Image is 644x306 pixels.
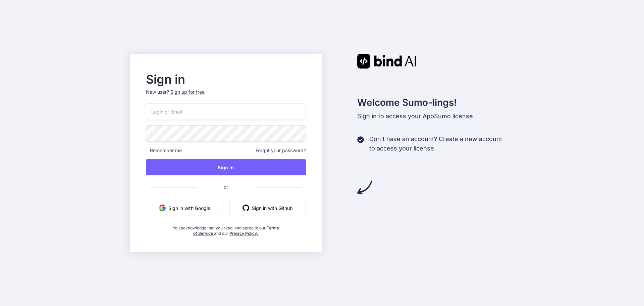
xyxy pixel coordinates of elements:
[146,159,306,175] button: Sign In
[357,54,416,69] img: Bind AI logo
[229,231,258,236] a: Privacy Policy.
[159,205,166,211] img: google
[146,103,306,120] input: Login or Email
[197,179,255,195] span: or
[357,112,515,121] p: Sign in to access your AppSumo license
[146,89,306,103] p: New user?
[193,225,279,236] a: Terms of Service
[146,200,223,216] button: Sign in with Google
[357,95,515,110] h2: Welcome Sumo-lings!
[229,200,306,216] button: Sign in with Github
[369,134,502,153] p: Don't have an account? Create a new account to access your license.
[146,147,182,154] span: Remember me
[146,74,306,85] h2: Sign in
[256,147,306,154] span: Forgot your password?
[357,180,372,195] img: arrow
[170,89,205,95] div: Sign up for free
[172,221,279,236] div: You acknowledge that you read, and agree to our and our
[243,205,249,211] img: github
